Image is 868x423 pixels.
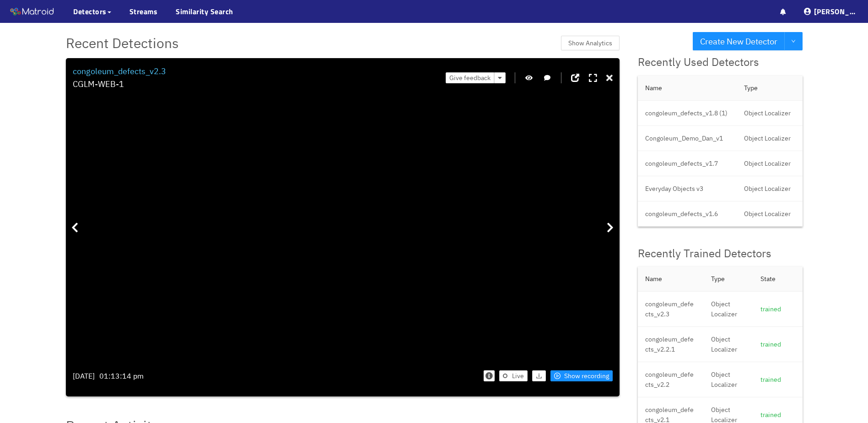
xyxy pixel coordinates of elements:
td: Object Localizer [704,327,753,362]
div: trained [760,339,795,349]
span: Give feedback [449,73,491,83]
td: Object Localizer [737,101,803,126]
td: Object Localizer [704,362,753,397]
span: Detectors [73,6,107,17]
button: play-circleShow recording [550,370,613,381]
td: Everyday Objects v3 [638,176,737,201]
th: Name [638,266,704,292]
img: Matroid logo [9,5,55,19]
th: State [753,266,803,292]
div: CGLM-WEB-1 [73,78,166,91]
td: Object Localizer [737,126,803,151]
a: Streams [129,6,158,17]
span: Live [512,371,524,381]
div: trained [760,374,795,385]
th: Type [737,76,803,101]
button: Live [499,370,528,381]
td: Object Localizer [737,176,803,201]
span: down [791,39,796,44]
span: download [536,373,542,380]
div: Recently Trained Detectors [638,245,803,262]
div: Recently Used Detectors [638,54,803,71]
td: Object Localizer [704,292,753,327]
td: Object Localizer [737,201,803,227]
a: Similarity Search [176,6,233,17]
button: down [784,32,803,50]
span: Show recording [564,371,609,381]
button: Create New Detector [693,32,785,50]
td: congoleum_defects_v1.6 [638,201,737,227]
th: Type [704,266,753,292]
span: Show Analytics [568,38,612,48]
span: Create New Detector [700,35,777,48]
td: Object Localizer [737,151,803,176]
div: [DATE] [73,370,95,382]
td: congoleum_defects_v2.3 [638,292,704,327]
button: download [532,370,546,381]
td: congoleum_defects_v1.8 (1) [638,101,737,126]
div: 01:13:14 pm [99,370,144,382]
button: Give feedback [446,72,494,83]
span: play-circle [554,373,561,380]
td: Congoleum_Demo_Dan_v1 [638,126,737,151]
div: congoleum_defects_v2.3 [73,65,166,78]
td: congoleum_defects_v1.7 [638,151,737,176]
div: trained [760,304,795,314]
th: Name [638,76,737,101]
td: congoleum_defects_v2.2.1 [638,327,704,362]
button: Show Analytics [561,36,620,50]
span: Recent Detections [66,32,179,54]
td: congoleum_defects_v2.2 [638,362,704,397]
div: trained [760,410,795,420]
